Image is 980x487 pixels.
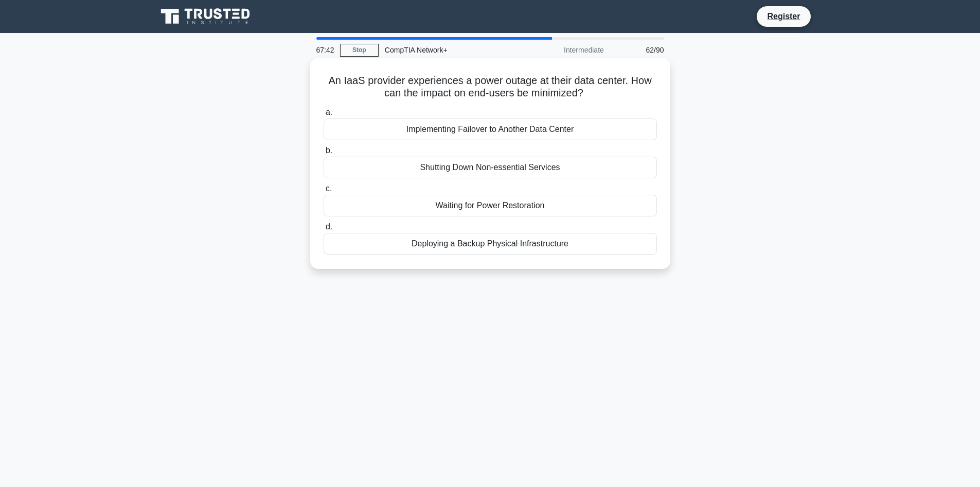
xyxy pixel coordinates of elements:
[326,222,332,231] span: d.
[324,233,657,255] div: Deploying a Backup Physical Infrastructure
[379,40,520,60] div: CompTIA Network+
[761,10,806,23] a: Register
[323,74,658,100] h5: An IaaS provider experiences a power outage at their data center. How can the impact on end-users...
[324,195,657,216] div: Waiting for Power Restoration
[326,146,332,155] span: b.
[326,184,332,193] span: c.
[324,119,657,140] div: Implementing Failover to Another Data Center
[324,157,657,178] div: Shutting Down Non-essential Services
[310,40,340,60] div: 67:42
[610,40,670,60] div: 62/90
[340,44,379,57] a: Stop
[326,108,332,116] span: a.
[520,40,610,60] div: Intermediate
